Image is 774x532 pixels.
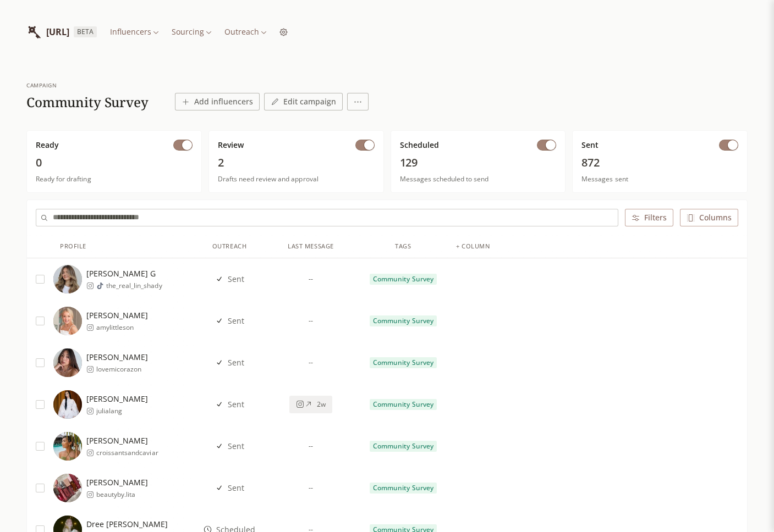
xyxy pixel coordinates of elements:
[36,155,193,170] span: 0
[36,175,193,184] span: Ready for drafting
[456,242,490,251] div: + column
[167,24,216,40] button: Sourcing
[106,281,162,290] span: the_real_lin_shady
[86,519,168,530] span: Dree [PERSON_NAME]
[53,307,82,335] img: https://lookalike-images.influencerlist.ai/profiles/4b73b288-1e0f-40e7-af74-c00708912e2e.jpg
[581,155,738,170] span: 872
[86,352,148,363] span: [PERSON_NAME]
[86,435,158,446] span: [PERSON_NAME]
[212,242,246,251] div: Outreach
[86,394,148,404] span: [PERSON_NAME]
[220,24,271,40] button: Outreach
[309,317,313,325] span: --
[373,358,433,367] span: Community Survey
[373,275,433,284] span: Community Survey
[86,268,162,279] span: [PERSON_NAME] G
[395,242,411,251] div: Tags
[175,93,260,110] button: Add influencers
[96,490,148,499] span: beautyby.lita
[74,26,97,37] span: BETA
[96,407,148,415] span: julialang
[26,18,97,46] a: InfluencerList.ai[URL]BETA
[581,140,599,151] span: Sent
[581,175,738,184] span: Messages sent
[53,348,82,377] img: https://lookalike-images.influencerlist.ai/profiles/2cef81cc-f60a-4aaa-825c-b57d4fc92532.jpg
[373,317,433,325] span: Community Survey
[309,442,313,451] span: --
[228,441,244,452] span: Sent
[53,474,82,502] img: https://lookalike-images.influencerlist.ai/profiles/fc374ea4-4df3-4467-b9fb-307d39e4aad1.jpg
[46,25,69,38] span: [URL]
[680,209,738,226] button: Columns
[373,484,433,492] span: Community Survey
[53,390,82,419] img: https://lookalike-images.influencerlist.ai/profiles/c354a5ff-3c71-4348-9d0d-46b7d6af4d3a.jpg
[309,358,313,367] span: --
[53,432,82,461] img: https://lookalike-images.influencerlist.ai/profiles/8dbe7f80-d3d4-4a88-adb3-a436de2fa0be.jpg
[317,400,326,409] span: 2w
[53,265,82,293] img: https://lookalike-images.influencerlist.ai/profiles/02d91c4d-1f90-40b3-b651-7900f5220152.jpg
[309,484,313,492] span: --
[26,81,149,90] div: campaign
[288,242,334,251] div: Last Message
[26,94,149,110] h1: Community Survey
[36,140,59,151] span: Ready
[86,310,148,321] span: [PERSON_NAME]
[96,323,148,332] span: amylittleson
[228,274,244,285] span: Sent
[218,155,375,170] span: 2
[228,483,244,494] span: Sent
[26,24,42,40] img: InfluencerList.ai
[400,175,557,184] span: Messages scheduled to send
[228,357,244,368] span: Sent
[373,442,433,451] span: Community Survey
[96,448,158,457] span: croissantsandcaviar
[60,242,86,251] div: Profile
[400,140,439,151] span: Scheduled
[96,365,148,374] span: lovemicorazon
[289,396,332,413] button: 2w
[218,175,375,184] span: Drafts need review and approval
[373,400,433,409] span: Community Survey
[228,399,244,410] span: Sent
[228,315,244,326] span: Sent
[86,477,148,488] span: [PERSON_NAME]
[309,275,313,284] span: --
[218,140,244,151] span: Review
[264,93,343,110] button: Edit campaign
[400,155,557,170] span: 129
[625,209,673,226] button: Filters
[106,24,163,40] button: Influencers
